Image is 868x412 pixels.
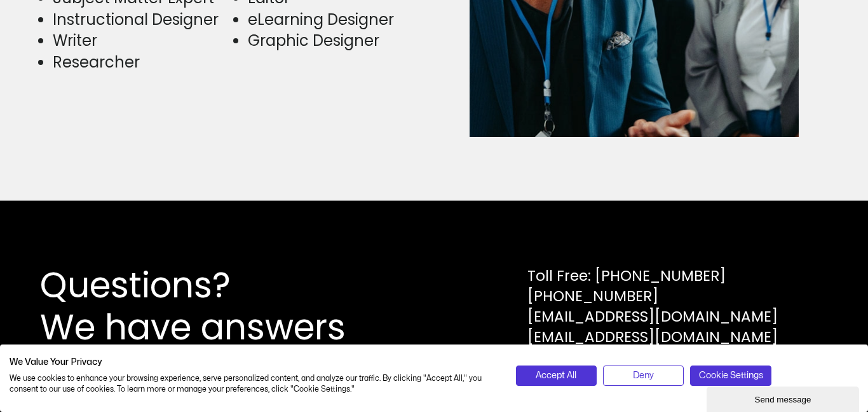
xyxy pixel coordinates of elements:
[690,366,771,386] button: Adjust cookie preferences
[633,369,654,383] span: Deny
[10,357,497,368] h2: We Value Your Privacy
[40,264,391,348] h2: Questions? We have answers
[603,366,684,386] button: Deny all cookies
[536,369,576,383] span: Accept All
[516,366,597,386] button: Accept all cookies
[699,369,763,383] span: Cookie Settings
[53,30,233,52] li: Writer
[527,266,778,348] div: Toll Free: [PHONE_NUMBER] [PHONE_NUMBER] [EMAIL_ADDRESS][DOMAIN_NAME] [EMAIL_ADDRESS][DOMAIN_NAME]
[248,9,428,31] li: eLearning Designer
[10,373,497,395] p: We use cookies to enhance your browsing experience, serve personalized content, and analyze our t...
[248,30,428,52] li: Graphic Designer
[53,9,233,31] li: Instructional Designer
[53,52,233,73] li: Researcher
[707,384,862,412] iframe: chat widget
